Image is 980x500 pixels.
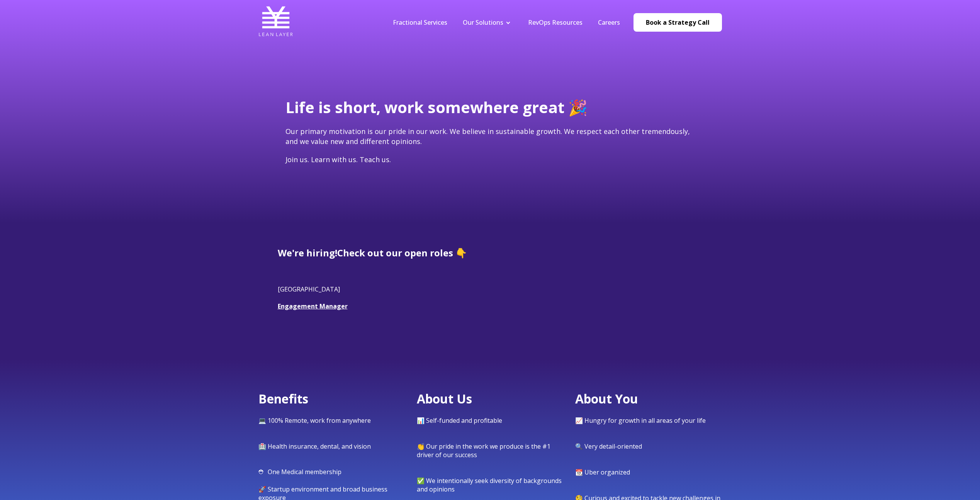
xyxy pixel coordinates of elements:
[385,18,628,27] div: Navigation Menu
[528,18,583,27] a: RevOps Resources
[285,155,391,164] span: Join us. Learn with us. Teach us.
[575,390,638,407] span: About You
[417,476,562,493] span: ✅ We intentionally seek diversity of backgrounds and opinions
[575,416,706,425] span: 📈 Hungry for growth in all areas of your life
[598,18,620,27] a: Careers
[417,442,550,459] span: 👏 Our pride in the work we produce is the #1 driver of our success
[285,97,588,118] span: Life is short, work somewhere great 🎉
[258,468,341,476] span: ⛑ One Medical membership
[417,416,502,425] span: 📊 Self-funded and profitable
[258,390,308,407] span: Benefits
[417,390,472,407] span: About Us
[258,416,371,425] span: 💻 100% Remote, work from anywhere
[258,4,293,39] img: Lean Layer Logo
[575,468,630,476] span: 📆 Uber organized
[278,285,340,293] span: [GEOGRAPHIC_DATA]
[463,18,503,27] a: Our Solutions
[278,302,348,310] a: Engagement Manager
[393,18,447,27] a: Fractional Services
[575,442,642,451] span: 🔍 Very detail-oriented
[337,246,467,259] span: Check out our open roles 👇
[278,246,337,259] span: We're hiring!
[258,442,371,451] span: 🏥 Health insurance, dental, and vision
[634,13,722,32] a: Book a Strategy Call
[285,127,690,146] span: Our primary motivation is our pride in our work. We believe in sustainable growth. We respect eac...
